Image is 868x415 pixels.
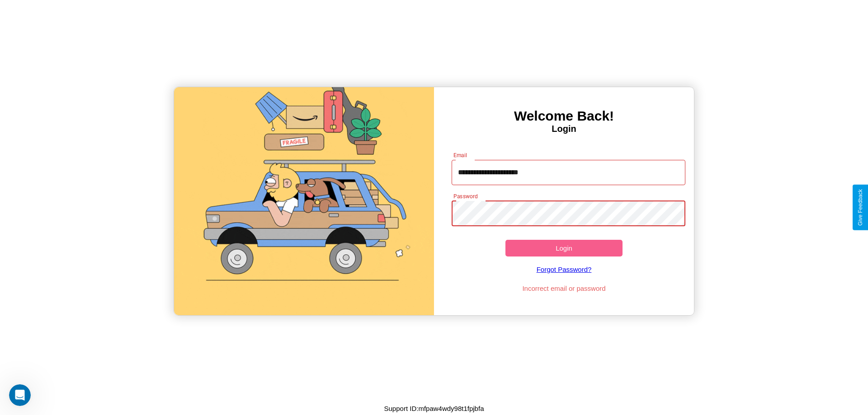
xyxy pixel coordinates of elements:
p: Support ID: mfpaw4wdy98t1fpjbfa [384,402,484,415]
iframe: Intercom live chat [9,384,31,406]
a: Forgot Password? [447,256,681,282]
h4: Login [434,124,694,134]
button: Login [505,240,623,256]
img: gif [174,87,434,315]
label: Password [453,192,477,200]
p: Incorrect email or password [447,282,681,294]
label: Email [453,151,467,159]
h3: Welcome Back! [434,108,694,124]
div: Give Feedback [857,189,863,226]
